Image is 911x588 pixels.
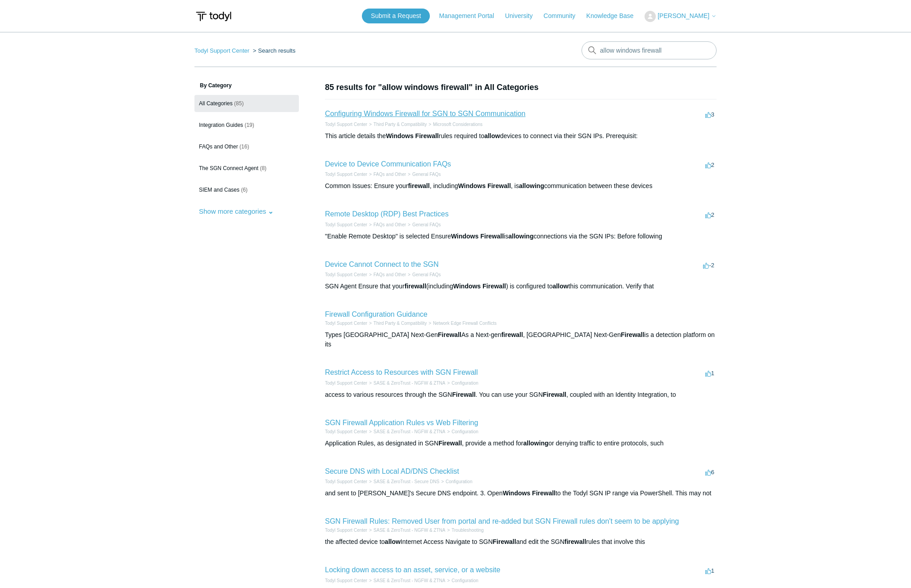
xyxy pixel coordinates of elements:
[325,566,501,574] a: Locking down access to an asset, service, or a website
[451,528,483,533] a: Troubleshooting
[325,320,367,327] li: Todyl Support Center
[483,283,506,290] em: Firewall
[325,578,367,583] a: Todyl Support Center
[325,172,367,177] a: Todyl Support Center
[325,537,717,547] div: the affected device to Internet Access Navigate to SGN and edit the SGN rules that involve this
[367,271,406,278] li: FAQs and Other
[415,132,439,139] em: Firewall
[241,187,248,193] span: (6)
[406,221,441,228] li: General FAQs
[705,567,714,574] span: 1
[374,429,446,434] a: SASE & ZeroTrust - NGFW & ZTNA
[325,390,717,399] div: access to various resources through the SGN . You can use your SGN , coupled with an Identity Int...
[412,222,441,227] a: General FAQs
[194,203,278,220] button: Show more categories
[374,272,406,277] a: FAQs and Other
[412,272,441,277] a: General FAQs
[194,138,299,155] a: FAQs and Other (16)
[260,165,266,171] span: (8)
[325,478,367,485] li: Todyl Support Center
[239,144,249,150] span: (16)
[325,171,367,178] li: Todyl Support Center
[325,517,679,525] a: SGN Firewall Rules: Removed User from portal and re-added but SGN Firewall rules don't seem to be...
[458,182,486,189] em: Windows
[374,172,406,177] a: FAQs and Other
[251,47,296,54] li: Search results
[325,428,367,435] li: Todyl Support Center
[194,181,299,198] a: SIEM and Cases (6)
[325,330,717,349] div: Types [GEOGRAPHIC_DATA] Next-Gen As a Next-gen , [GEOGRAPHIC_DATA] Next-Gen is a detection platfo...
[199,100,233,107] span: All Categories
[325,282,717,291] div: SGN Agent Ensure that your (including ) is configured to this communication. Verify that
[501,331,523,338] em: firewall
[405,283,426,290] em: firewall
[438,440,462,447] em: Firewall
[367,221,406,228] li: FAQs and Other
[194,95,299,112] a: All Categories (85)
[564,538,586,545] em: firewall
[199,122,243,128] span: Integration Guides
[194,160,299,177] a: The SGN Connect Agent (8)
[234,100,244,107] span: (85)
[325,479,367,484] a: Todyl Support Center
[325,260,439,268] a: Device Cannot Connect to the SGN
[325,528,367,533] a: Todyl Support Center
[194,117,299,134] a: Integration Guides (19)
[374,578,446,583] a: SASE & ZeroTrust - NGFW & ZTNA
[325,131,717,141] div: This article details the rules required to devices to connect via their SGN IPs. Prerequisit:
[645,11,717,22] button: [PERSON_NAME]
[367,320,427,327] li: Third Party & Compatibility
[439,478,472,485] li: Configuration
[325,271,367,278] li: Todyl Support Center
[374,122,427,127] a: Third Party & Compatibility
[451,429,478,434] a: Configuration
[367,121,427,128] li: Third Party & Compatibility
[374,528,446,533] a: SASE & ZeroTrust - NGFW & ZTNA
[325,527,367,534] li: Todyl Support Center
[406,171,441,178] li: General FAQs
[325,272,367,277] a: Todyl Support Center
[543,391,566,398] em: Firewall
[453,283,481,290] em: Windows
[385,538,401,545] em: allow
[439,11,503,21] a: Management Portal
[705,211,714,218] span: 2
[367,577,446,584] li: SASE & ZeroTrust - NGFW & ZTNA
[199,144,238,150] span: FAQs and Other
[452,391,475,398] em: Firewall
[523,440,548,447] em: allowing
[705,370,714,377] span: 1
[325,232,717,241] div: "Enable Remote Desktop" is selected Ensure is connections via the SGN IPs: Before following
[445,577,478,584] li: Configuration
[325,110,525,117] a: Configuring Windows Firewall for SGN to SGN Communication
[487,182,511,189] em: Firewall
[484,132,500,139] em: allow
[493,538,516,545] em: Firewall
[325,368,478,376] a: Restrict Access to Resources with SGN Firewall
[374,479,439,484] a: SASE & ZeroTrust - Secure DNS
[412,172,441,177] a: General FAQs
[325,321,367,326] a: Todyl Support Center
[433,122,483,127] a: Microsoft Considerations
[367,478,439,485] li: SASE & ZeroTrust - Secure DNS
[367,428,446,435] li: SASE & ZeroTrust - NGFW & ZTNA
[325,81,717,94] h1: 85 results for "allow windows firewall" in All Categories
[374,381,446,386] a: SASE & ZeroTrust - NGFW & ZTNA
[586,11,643,21] a: Knowledge Base
[705,469,714,476] span: 6
[621,331,644,338] em: Firewall
[367,527,446,534] li: SASE & ZeroTrust - NGFW & ZTNA
[445,428,478,435] li: Configuration
[244,122,254,128] span: (19)
[446,479,472,484] a: Configuration
[451,578,478,583] a: Configuration
[325,181,717,191] div: Common Issues: Ensure your , including , is communication between these devices
[325,310,428,318] a: Firewall Configuration Guidance
[194,81,299,90] h3: By Category
[544,11,585,21] a: Community
[582,41,717,59] input: Search
[445,380,478,386] li: Configuration
[325,122,367,127] a: Todyl Support Center
[325,210,449,218] a: Remote Desktop (RDP) Best Practices
[532,489,555,497] em: Firewall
